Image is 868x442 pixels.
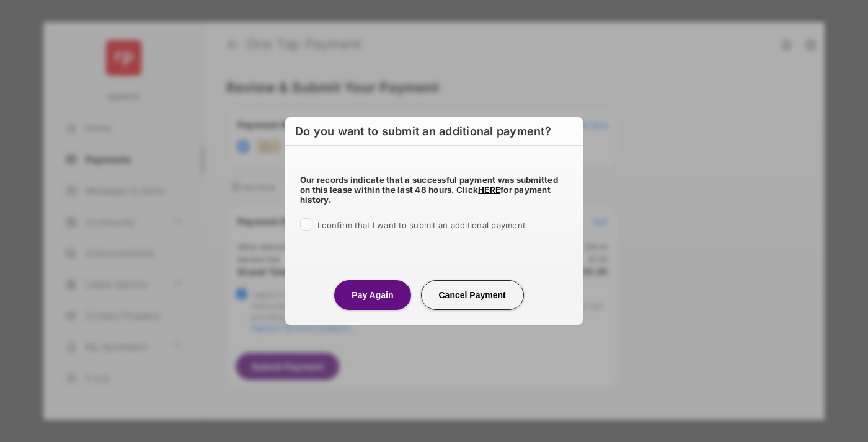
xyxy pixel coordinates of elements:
h2: Do you want to submit an additional payment? [285,117,583,146]
h5: Our records indicate that a successful payment was submitted on this lease within the last 48 hou... [300,175,568,205]
span: I confirm that I want to submit an additional payment. [317,220,528,230]
button: Pay Again [334,280,410,310]
a: HERE [478,185,500,195]
button: Cancel Payment [421,280,524,310]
